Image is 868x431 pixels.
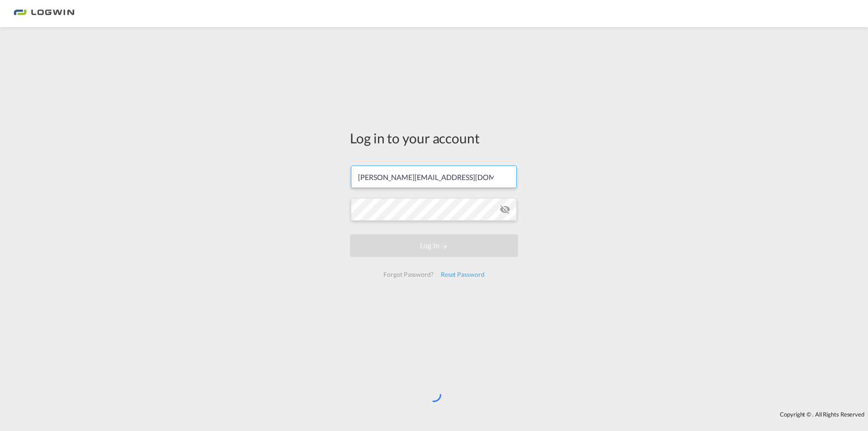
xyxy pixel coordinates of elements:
[350,128,518,147] div: Log in to your account
[500,204,510,215] md-icon: icon-eye-off
[350,234,518,257] button: LOGIN
[380,266,437,283] div: Forgot Password?
[14,4,75,24] img: bc73a0e0d8c111efacd525e4c8ad7d32.png
[351,166,517,188] input: Enter email/phone number
[437,266,488,283] div: Reset Password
